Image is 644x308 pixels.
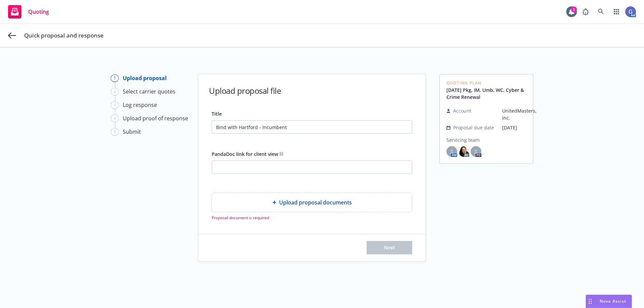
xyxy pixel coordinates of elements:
[571,6,577,12] div: 1
[586,295,632,308] button: Nova Assist
[5,2,52,21] a: Quoting
[212,193,412,212] div: Upload proposal documents
[446,146,457,157] span: AM
[502,124,537,131] span: [DATE]
[123,74,167,82] div: Upload proposal
[446,86,537,101] a: [DATE] Pkg, IM, Umb, WC, Cyber & Crime Renewal
[594,5,608,18] a: Search
[610,5,623,18] a: Switch app
[579,5,592,18] a: Report a Bug
[123,128,141,136] div: Submit
[111,88,119,96] div: 2
[24,32,104,40] span: Quick proposal and response
[111,128,119,136] div: 5
[209,85,281,96] h1: Upload proposal file
[212,111,222,117] span: Title
[111,101,119,109] div: 3
[384,244,395,251] span: Next
[446,136,537,143] span: Servicing team
[471,146,481,157] span: PD
[123,101,157,109] div: Log response
[453,107,471,114] span: Account
[502,107,537,121] span: UnitedMasters, Inc.
[446,81,537,85] span: Quoting Plan
[586,295,594,308] div: Drag to move
[111,115,119,122] div: 4
[459,146,469,157] img: photo
[459,146,469,157] span: photoAC
[453,124,494,131] span: Proposal due date
[279,198,352,206] span: Upload proposal documents
[212,215,412,221] span: Proposal document is required
[600,298,626,304] span: Nova Assist
[212,151,278,157] span: PandaDoc link for client view
[111,74,119,82] div: 1
[28,9,49,14] span: Quoting
[123,114,188,122] div: Upload proof of response
[625,6,636,17] img: photo
[123,87,175,96] div: Select carrier quotes
[367,241,412,254] button: Next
